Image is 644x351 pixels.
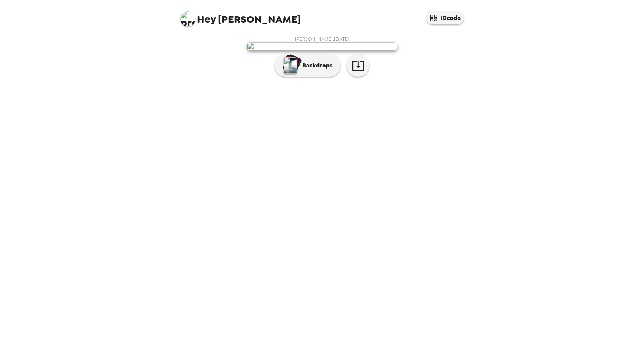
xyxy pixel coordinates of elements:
span: [PERSON_NAME] , [DATE] [295,36,349,42]
img: profile pic [180,11,195,26]
button: IDcode [426,11,464,24]
span: Hey [197,12,216,26]
img: user [247,42,398,50]
span: [PERSON_NAME] [180,8,301,24]
p: Backdrops [298,61,333,70]
button: Backdrops [275,54,341,77]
